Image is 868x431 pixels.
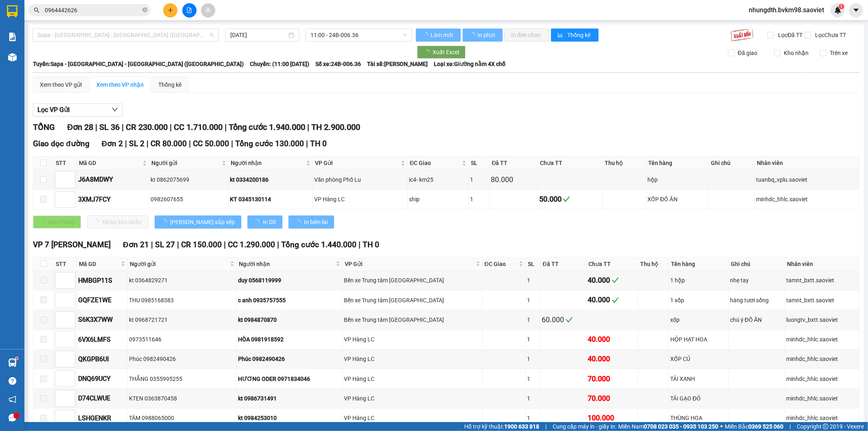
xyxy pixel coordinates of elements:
input: Tìm tên, số ĐT hoặc mã đơn [45,6,141,15]
span: notification [9,396,16,403]
span: SL 27 [155,240,175,249]
span: question-circle [9,377,16,385]
span: Xuất Excel [433,48,459,57]
sup: 1 [839,4,844,9]
div: hộp [647,175,707,184]
div: 1 [527,394,539,403]
td: VP Hàng LC [343,369,483,389]
div: 100.000 [588,412,636,424]
th: Ghi chú [709,156,755,170]
div: 1 [470,175,488,184]
span: Đơn 21 [123,240,149,249]
button: file-add [182,3,197,18]
div: THU 0985168383 [129,296,235,305]
span: Sapa - Lào Cai - Hà Nội (Giường) [37,29,214,41]
b: Sao Việt [49,19,99,33]
td: Bến xe Trung tâm Lào Cai [343,290,483,310]
span: Làm mới [431,31,454,40]
span: loading [161,219,170,225]
span: | [359,240,361,249]
span: [PERSON_NAME] sắp xếp [170,218,235,226]
button: aim [201,3,215,18]
div: 1 [527,335,539,344]
div: kt 0862075699 [151,175,227,184]
span: | [789,422,791,431]
div: chú ý ĐỒ ĂN [730,315,784,324]
td: 6VX6LMFS [77,330,128,350]
div: HỘP HẠT HOA [670,335,727,344]
div: luongtv_bxtt.saoviet [787,315,858,324]
span: | [306,139,308,148]
th: Ghi chú [729,257,785,271]
td: LSHGENKR [77,409,128,428]
span: Cung cấp máy in - giấy in: [553,422,616,431]
span: close-circle [142,7,147,12]
img: logo.jpg [4,7,45,47]
div: minhdc_hhlc.saoviet [787,394,858,403]
div: VP Hàng LC [344,335,481,344]
span: check [612,277,619,284]
div: TẢI GẠO ĐỎ [670,394,727,403]
img: warehouse-icon [8,358,17,367]
span: 1 [840,4,843,9]
b: [DOMAIN_NAME] [109,7,197,20]
span: Lọc Đã TT [775,31,804,40]
td: GQFZE1WE [77,290,128,310]
button: In phơi [463,29,503,42]
th: STT [54,257,77,271]
button: In biên lai [289,215,334,229]
span: bar-chart [558,32,564,39]
td: DNQ69UCY [77,369,128,389]
span: caret-down [853,7,860,14]
div: minhdc_hhlc.saoviet [787,335,858,344]
div: ic4- km25 [409,175,467,184]
div: 1 [527,315,539,324]
span: Người gửi [151,158,220,167]
span: aim [205,7,211,13]
td: 3XMJ7FCY [77,190,149,209]
span: Mã GD [79,158,141,167]
div: KTEN 0363870458 [129,394,235,403]
sup: 1 [15,357,18,360]
span: In DS [263,218,276,226]
div: TÂM 0988065000 [129,413,235,422]
td: VP Hàng LC [343,350,483,369]
th: Thu hộ [603,156,646,170]
button: In đơn chọn [505,29,549,42]
span: loading [422,32,429,38]
div: minhdc_hhlc.saoviet [787,374,858,383]
button: In DS [247,215,282,229]
span: plus [168,7,173,13]
span: Hỗ trợ kỹ thuật: [464,422,539,431]
span: close-circle [142,7,147,14]
div: kt 0986731491 [238,394,341,403]
td: QKGPB6UI [77,350,128,369]
span: Trên xe [826,48,851,57]
span: TH 0 [310,139,327,148]
span: ⚪️ [720,425,723,428]
span: search [34,7,39,13]
div: nhẹ tay [730,276,784,285]
span: | [177,240,179,249]
span: In biên lai [304,218,328,226]
td: J6A8MDWY [77,170,149,189]
td: S6K3X7WW [77,310,128,330]
span: Đã giao [735,48,761,57]
h2: J9V2BGCM [4,47,66,61]
span: In phơi [477,31,496,40]
span: | [224,240,226,249]
span: file-add [186,7,192,13]
span: | [151,240,153,249]
span: Mã GD [79,259,119,268]
span: Người gửi [130,259,228,268]
div: 1 [470,195,488,204]
div: Bến xe Trung tâm [GEOGRAPHIC_DATA] [344,315,481,324]
th: Tên hàng [646,156,709,170]
div: Bến xe Trung tâm [GEOGRAPHIC_DATA] [344,276,481,285]
span: Miền Nam [618,422,718,431]
span: ĐC Giao [485,259,517,268]
h2: VP Nhận: Văn phòng Phố Lu [43,47,197,99]
div: Phúc 0982490426 [238,354,341,363]
div: 1 hộp [670,276,727,285]
div: LSHGENKR [78,413,126,423]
